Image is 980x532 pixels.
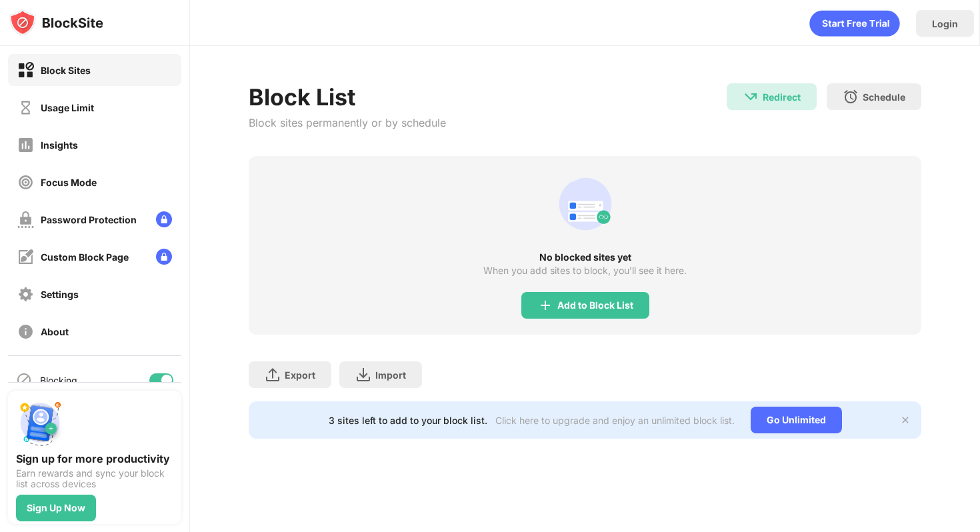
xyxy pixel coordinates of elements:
div: Add to Block List [557,300,633,311]
div: Block List [249,83,446,111]
div: Import [375,369,406,381]
img: customize-block-page-off.svg [17,249,34,265]
img: push-signup.svg [16,399,64,447]
img: about-off.svg [17,323,34,340]
div: Insights [41,139,78,151]
div: Sign Up Now [27,503,85,513]
div: Export [285,369,315,381]
img: insights-off.svg [17,137,34,153]
div: Go Unlimited [751,407,842,433]
div: Block Sites [41,65,91,76]
div: animation [809,10,900,37]
img: logo-blocksite.svg [9,9,103,36]
img: settings-off.svg [17,286,34,303]
img: lock-menu.svg [156,249,172,265]
div: animation [553,172,617,236]
img: x-button.svg [900,415,911,425]
div: Sign up for more productivity [16,452,173,465]
div: Login [932,18,958,29]
img: block-on.svg [17,62,34,79]
div: Click here to upgrade and enjoy an unlimited block list. [495,415,735,426]
img: lock-menu.svg [156,211,172,227]
div: Redirect [763,91,801,103]
div: Earn rewards and sync your block list across devices [16,468,173,489]
div: No blocked sites yet [249,252,921,263]
img: focus-off.svg [17,174,34,191]
div: When you add sites to block, you’ll see it here. [483,265,687,276]
div: 3 sites left to add to your block list. [329,415,487,426]
div: Block sites permanently or by schedule [249,116,446,129]
img: blocking-icon.svg [16,372,32,388]
div: Schedule [863,91,905,103]
div: Settings [41,289,79,300]
div: Password Protection [41,214,137,225]
img: password-protection-off.svg [17,211,34,228]
div: About [41,326,69,337]
div: Usage Limit [41,102,94,113]
img: time-usage-off.svg [17,99,34,116]
div: Focus Mode [41,177,97,188]
div: Blocking [40,375,77,386]
div: Custom Block Page [41,251,129,263]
